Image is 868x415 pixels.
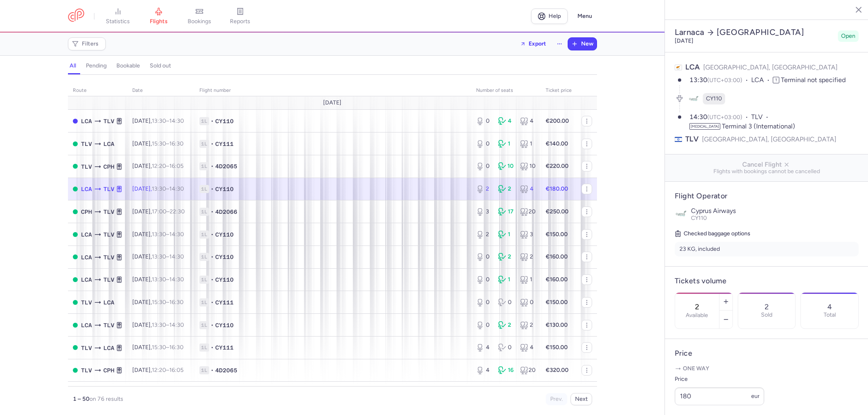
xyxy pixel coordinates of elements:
span: TLV [103,321,114,330]
h5: Checked baggage options [675,229,859,239]
span: [DATE] [323,100,341,106]
div: 4 [498,117,514,125]
span: statistics [106,18,130,25]
p: Sold [761,312,772,318]
span: CPH [81,207,92,216]
span: CPH [103,366,114,375]
span: • [211,366,214,374]
time: 15:30 [152,140,166,147]
span: • [211,117,214,125]
h2: Larnaca [GEOGRAPHIC_DATA] [675,27,835,37]
span: CY111 [215,298,234,306]
time: 12:20 [152,163,166,169]
span: [DATE], [132,231,184,238]
time: 14:30 [169,253,184,260]
time: 13:30 [152,117,166,124]
span: 1L [199,298,209,306]
time: 16:30 [169,344,184,351]
span: Flights with bookings cannot be cancelled [671,168,862,175]
time: 13:30 [689,76,707,84]
span: – [152,344,184,351]
strong: €150.00 [546,231,568,238]
span: Open [841,32,855,40]
span: – [152,231,184,238]
span: 1L [199,140,209,148]
span: LCA [81,275,92,284]
span: Export [529,41,546,47]
span: [GEOGRAPHIC_DATA], [GEOGRAPHIC_DATA] [703,63,837,71]
span: [DATE], [132,322,184,328]
span: TLV [81,298,92,307]
span: LCA [81,321,92,330]
div: 0 [476,253,492,261]
th: date [127,85,195,97]
li: 23 KG, included [675,242,859,256]
span: – [152,299,184,306]
img: Cyprus Airways logo [675,207,688,220]
span: CPH [103,162,114,171]
span: TLV [103,117,114,126]
span: • [211,321,214,329]
span: [MEDICAL_DATA] [689,123,720,130]
span: • [211,230,214,239]
div: 1 [520,276,536,284]
span: LCA [81,230,92,239]
h4: Price [675,349,859,358]
button: Menu [573,9,597,24]
strong: €200.00 [546,117,569,124]
th: Flight number [195,85,471,97]
strong: €320.00 [546,367,568,374]
p: One way [675,365,859,373]
div: 0 [520,298,536,306]
a: Help [531,9,568,24]
div: 2 [476,185,492,193]
time: 13:30 [152,276,166,283]
span: – [152,163,184,169]
span: LCA [751,76,773,85]
span: [DATE], [132,140,184,147]
span: TLV [685,134,699,144]
span: TLV [81,343,92,352]
span: 1L [199,208,209,216]
p: Total [824,312,836,318]
strong: €150.00 [546,344,568,351]
label: Available [686,312,708,319]
div: 20 [520,366,536,374]
div: 10 [498,162,514,170]
span: – [152,185,184,192]
span: T [773,77,779,83]
div: 4 [520,185,536,193]
span: (UTC+03:00) [707,114,742,121]
strong: €150.00 [546,299,568,306]
span: CY110 [215,117,234,125]
div: 2 [498,321,514,329]
button: Next [571,393,592,405]
span: (UTC+03:00) [707,77,742,84]
span: • [211,276,214,284]
span: TLV [81,139,92,148]
span: • [211,185,214,193]
div: 4 [520,343,536,352]
time: 14:30 [169,231,184,238]
span: – [152,322,184,328]
div: 0 [476,117,492,125]
div: 0 [476,162,492,170]
strong: €180.00 [546,185,568,192]
time: 15:30 [152,299,166,306]
h4: Tickets volume [675,276,859,286]
a: flights [138,7,179,25]
span: CY110 [215,276,234,284]
strong: €140.00 [546,140,568,147]
th: route [68,85,127,97]
span: Help [549,13,561,19]
span: [DATE], [132,208,185,215]
span: TLV [103,230,114,239]
time: 14:30 [689,113,707,121]
a: statistics [98,7,138,25]
span: 1L [199,253,209,261]
span: reports [230,18,250,25]
span: CY110 [691,215,707,222]
time: 16:05 [169,163,184,169]
span: CY111 [215,140,234,148]
span: Terminal not specified [781,76,846,84]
